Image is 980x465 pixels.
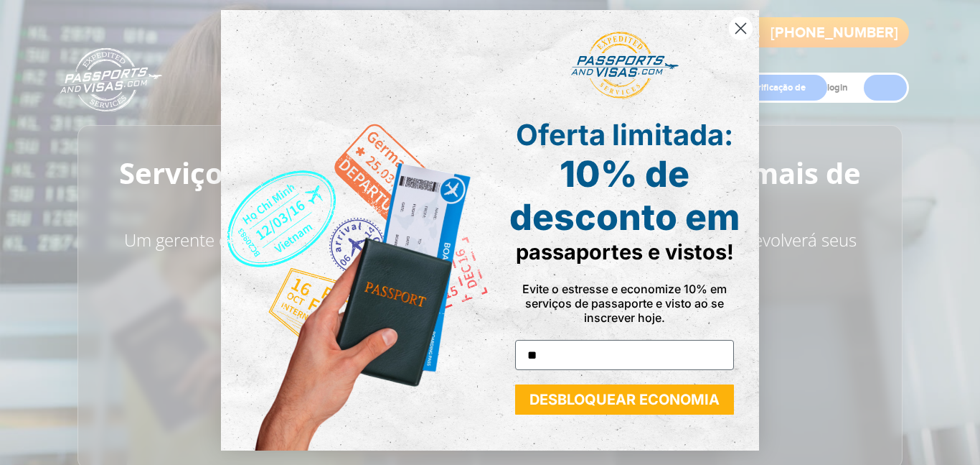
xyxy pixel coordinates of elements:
[516,117,733,152] font: Oferta limitada:
[221,10,490,451] img: de9cda0d-0715-46ca-9a25-073762a91ba7.png
[571,32,679,99] img: passaportes e vistos
[728,16,753,41] button: Fechar diálogo
[509,152,740,239] font: 10% de desconto em
[516,239,734,264] font: passaportes e vistos!
[515,385,734,415] button: DESBLOQUEAR ECONOMIA
[529,391,720,408] font: DESBLOQUEAR ECONOMIA
[522,282,727,325] font: Evite o estresse e economize 10% em serviços de passaporte e visto ao se inscrever hoje.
